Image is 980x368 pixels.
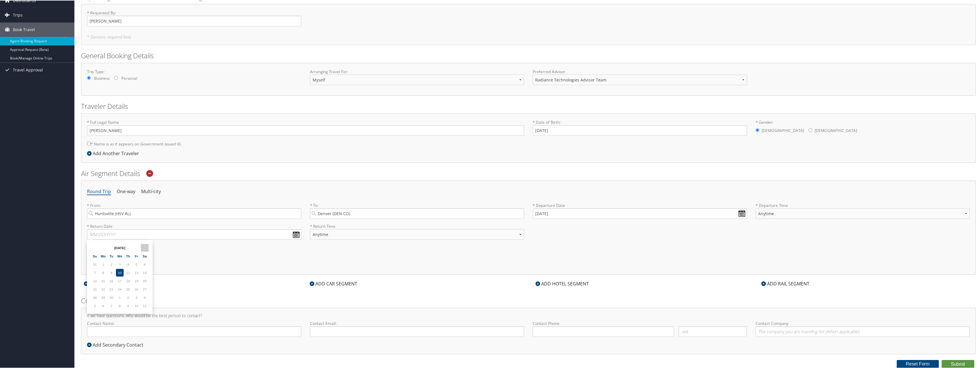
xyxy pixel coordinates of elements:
[310,202,524,218] label: * To:
[87,15,301,26] input: * Requested By:
[124,293,132,301] td: 2
[533,280,592,287] div: ADD HOTEL SEGMENT
[81,101,976,111] h2: Traveler Details
[756,119,970,136] label: * Gender:
[108,293,115,301] td: 30
[809,128,812,131] input: * Gender:[DEMOGRAPHIC_DATA][DEMOGRAPHIC_DATA]
[141,252,149,259] th: Sa
[124,268,132,276] td: 11
[99,277,107,284] td: 15
[87,229,301,239] input: MM/DD/YYYY
[307,280,360,287] div: ADD CAR SEGMENT
[533,208,747,218] input: MM/DD/YYYY
[13,62,43,77] span: Travel Approval
[133,301,140,309] td: 10
[141,268,149,276] td: 13
[758,280,812,287] div: ADD RAIL SEGMENT
[141,260,149,268] td: 6
[133,252,140,259] th: Fr
[81,295,976,305] h2: Contact Details:
[87,186,111,196] li: Round Trip
[310,326,524,336] input: Contact Email:
[87,326,301,336] input: Contact Name:
[99,285,107,293] td: 22
[87,9,301,26] label: * Requested By :
[533,119,747,135] label: * Date of Birth:
[124,260,132,268] td: 4
[87,252,970,255] h6: Additional Options:
[533,320,747,326] label: Contact Phone
[679,326,747,336] input: .ext
[124,277,132,284] td: 18
[91,260,99,268] td: 31
[91,301,99,309] td: 5
[533,125,747,135] input: * Date of Birth:
[310,320,524,336] label: Contact Email:
[141,301,149,309] td: 11
[116,293,124,301] td: 1
[87,141,91,145] input: * Name is as it appears on Government issued ID.
[756,128,759,131] input: * Gender:[DEMOGRAPHIC_DATA][DEMOGRAPHIC_DATA]
[133,260,140,268] td: 5
[94,75,110,81] label: Business
[13,22,35,36] span: Book Travel
[87,208,301,218] input: City or Airport Code
[141,285,149,293] td: 27
[133,268,140,276] td: 12
[116,277,124,284] td: 17
[87,68,301,74] label: Trip Type:
[897,359,939,367] button: Reset Form
[87,202,301,218] label: * From:
[87,138,182,149] label: * Name is as it appears on Government issued ID.
[942,359,974,368] button: Submit
[99,301,107,309] td: 6
[108,268,115,276] td: 9
[124,301,132,309] td: 9
[108,285,115,293] td: 23
[310,68,524,74] label: Arranging Travel For:
[141,186,161,196] li: Multi-city
[310,223,524,229] label: * Return Time
[91,285,99,293] td: 21
[116,301,124,309] td: 8
[108,301,115,309] td: 7
[87,341,146,348] div: Add Secondary Contact
[99,293,107,301] td: 29
[81,168,976,178] h2: Air Segment Details
[87,149,142,156] div: Add Another Traveler
[121,75,137,81] label: Personal
[141,293,149,301] td: 4
[99,260,107,268] td: 1
[762,125,804,135] label: [DEMOGRAPHIC_DATA]
[815,125,857,135] label: [DEMOGRAPHIC_DATA]
[13,7,23,22] span: Trips
[87,264,970,268] h5: * Denotes required field
[91,277,99,284] td: 14
[91,293,99,301] td: 28
[124,252,132,259] th: Th
[133,277,140,284] td: 19
[756,208,970,218] select: * Departure Time
[533,68,747,74] label: Preferred Advisor
[116,260,124,268] td: 3
[87,119,524,135] label: * Full Legal Name
[108,260,115,268] td: 2
[756,202,970,223] label: * Departure Time
[99,268,107,276] td: 8
[756,320,970,336] label: Contact Company
[310,208,524,218] input: City or Airport Code
[756,326,970,336] input: Contact Company
[116,285,124,293] td: 24
[116,268,124,276] td: 10
[87,223,301,229] label: * Return Date
[108,277,115,284] td: 16
[91,268,99,276] td: 7
[99,252,107,259] th: Mo
[91,252,99,259] th: Su
[124,285,132,293] td: 25
[81,50,976,60] h2: General Booking Details
[108,252,115,259] th: Tu
[87,35,970,39] h5: * Denotes required field
[133,285,140,293] td: 26
[133,293,140,301] td: 3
